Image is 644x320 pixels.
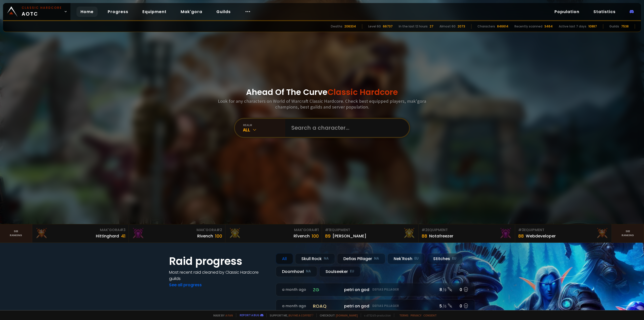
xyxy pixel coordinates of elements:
div: All [276,253,293,264]
span: Made by [210,313,233,317]
div: 27 [430,24,433,29]
div: Equipment [518,227,609,233]
div: Webdeveloper [526,233,556,239]
div: 100 [312,233,319,239]
a: Report a bug [240,313,259,317]
span: v. d752d5 - production [361,313,391,317]
a: #3Equipment88Webdeveloper [515,224,612,242]
a: Mak'Gora#2Rivench100 [129,224,225,242]
div: [PERSON_NAME] [333,233,366,239]
div: 846614 [497,24,508,29]
div: Stitches [427,253,463,264]
a: Home [76,7,98,17]
div: 10887 [588,24,597,29]
span: Support me, [266,313,313,317]
div: Guilds [609,24,619,29]
div: Rîvench [294,233,310,239]
a: Consent [423,313,437,317]
a: #2Equipment88Notafreezer [419,224,515,242]
a: Mak'gora [177,7,206,17]
span: # 2 [216,227,222,232]
div: Hittinghard [96,233,119,239]
a: [DOMAIN_NAME] [336,313,358,317]
div: All [243,127,285,133]
div: Recently scanned [514,24,542,29]
div: Active last 7 days [559,24,586,29]
a: Privacy [411,313,421,317]
a: Terms [399,313,409,317]
div: Nek'Rosh [387,253,425,264]
span: Classic Hardcore [328,86,398,98]
span: # 1 [325,227,330,232]
div: Level 60 [368,24,381,29]
a: a month agozgpetri on godDefias Pillager8 /90 [276,283,475,296]
span: # 3 [518,227,524,232]
div: Rivench [197,233,213,239]
a: Population [550,7,583,17]
span: AOTC [22,6,62,18]
div: Mak'Gora [35,227,126,233]
span: # 1 [314,227,319,232]
div: Almost 60 [439,24,456,29]
small: EU [414,256,419,261]
input: Search a character... [288,119,403,137]
div: 3464 [544,24,553,29]
div: Defias Pillager [337,253,385,264]
div: 7538 [621,24,629,29]
span: Checkout [316,313,358,317]
div: Equipment [422,227,512,233]
a: Seeranking [612,224,644,242]
div: 100 [215,233,222,239]
a: Progress [104,7,132,17]
small: EU [350,269,354,274]
div: realm [243,123,285,127]
div: 88 [518,233,524,239]
div: Mak'Gora [132,227,222,233]
a: a fan [225,313,233,317]
a: Statistics [589,7,620,17]
a: Mak'Gora#3Hittinghard41 [32,224,129,242]
span: # 3 [120,227,126,232]
div: 88 [422,233,427,239]
span: # 2 [422,227,427,232]
h3: Look for any characters on World of Warcraft Classic Hardcore. Check best equipped players, mak'g... [216,98,428,110]
div: 2073 [458,24,465,29]
div: Characters [477,24,495,29]
a: Classic HardcoreAOTC [3,3,70,20]
div: 41 [121,233,126,239]
div: 206334 [344,24,356,29]
small: NA [324,256,329,261]
a: See all progress [169,282,202,288]
a: Mak'Gora#1Rîvench100 [225,224,322,242]
a: a month agoroaqpetri on godDefias Pillager5 /60 [276,299,475,313]
small: NA [374,256,379,261]
div: Doomhowl [276,266,317,277]
a: #1Equipment89[PERSON_NAME] [322,224,419,242]
small: NA [306,269,311,274]
h4: Most recent raid cleaned by Classic Hardcore guilds [169,269,270,282]
small: EU [452,256,456,261]
div: 89 [325,233,331,239]
div: In the last 12 hours [399,24,428,29]
div: Soulseeker [319,266,360,277]
div: 66737 [383,24,393,29]
div: Notafreezer [429,233,453,239]
small: Classic Hardcore [22,6,62,10]
a: Guilds [212,7,235,17]
div: Deaths [331,24,342,29]
div: Skull Rock [295,253,335,264]
h1: Ahead Of The Curve [246,86,398,98]
h1: Raid progress [169,253,270,269]
a: Buy me a coffee [289,313,313,317]
div: Mak'Gora [228,227,319,233]
a: Equipment [138,7,171,17]
div: Equipment [325,227,415,233]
